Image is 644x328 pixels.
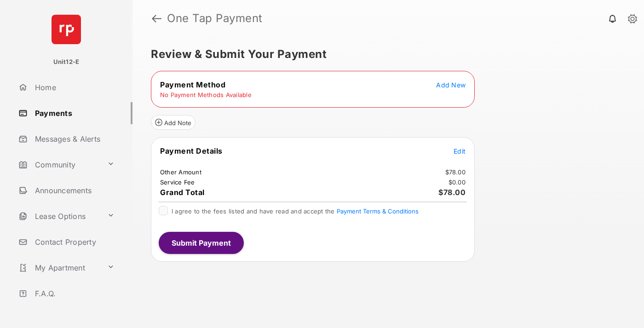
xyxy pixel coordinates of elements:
[15,257,103,279] a: My Apartment
[151,49,618,60] h5: Review & Submit Your Payment
[15,205,103,227] a: Lease Options
[172,207,419,215] span: I agree to the fees listed and have read and accept the
[15,231,132,253] a: Contact Property
[160,168,202,176] td: Other Amount
[15,179,132,201] a: Announcements
[160,146,223,155] span: Payment Details
[160,188,205,197] span: Grand Total
[454,147,466,155] span: Edit
[52,15,81,44] img: svg+xml;base64,PHN2ZyB4bWxucz0iaHR0cDovL3d3dy53My5vcmcvMjAwMC9zdmciIHdpZHRoPSI2NCIgaGVpZ2h0PSI2NC...
[160,91,252,99] td: No Payment Methods Available
[337,207,419,215] button: I agree to the fees listed and have read and accept the
[53,58,80,67] p: Unit12-E
[167,13,263,24] strong: One Tap Payment
[438,188,466,197] span: $78.00
[15,282,132,305] a: F.A.Q.
[15,76,132,98] a: Home
[15,102,132,124] a: Payments
[448,178,466,186] td: $0.00
[160,178,195,186] td: Service Fee
[436,81,466,89] span: Add New
[160,80,225,89] span: Payment Method
[445,168,466,176] td: $78.00
[436,80,466,89] button: Add New
[151,115,195,130] button: Add Note
[15,128,132,150] a: Messages & Alerts
[454,146,466,155] button: Edit
[159,232,244,254] button: Submit Payment
[15,154,103,176] a: Community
